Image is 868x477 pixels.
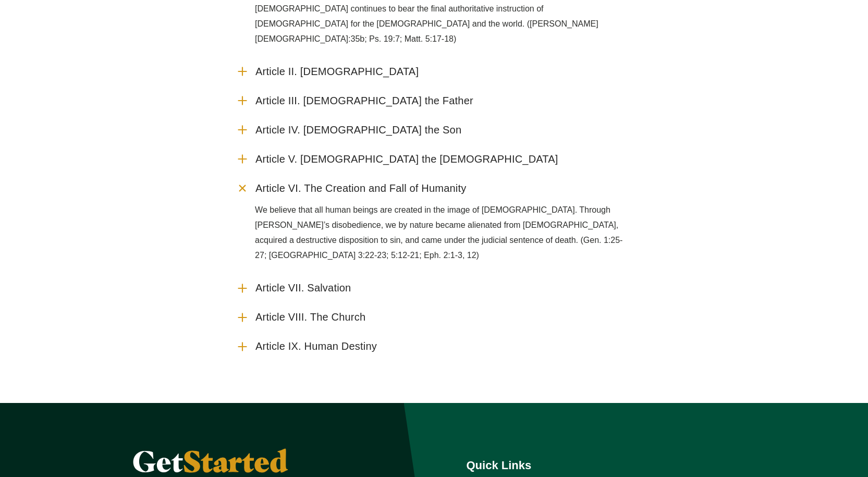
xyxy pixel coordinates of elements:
[467,458,737,473] h5: Quick Links
[255,182,466,195] span: Article VI. The Creation and Fall of Humanity
[255,153,558,166] span: Article V. [DEMOGRAPHIC_DATA] the [DEMOGRAPHIC_DATA]
[255,203,632,263] p: We believe that all human beings are created in the image of [DEMOGRAPHIC_DATA]. Through [PERSON_...
[255,311,365,324] span: Article VIII. The Church
[255,65,419,78] span: Article II. [DEMOGRAPHIC_DATA]
[255,94,473,107] span: Article III. [DEMOGRAPHIC_DATA] the Father
[255,282,351,295] span: Article VII. Salvation
[255,340,377,353] span: Article IX. Human Destiny
[255,124,461,137] span: Article IV. [DEMOGRAPHIC_DATA] the Son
